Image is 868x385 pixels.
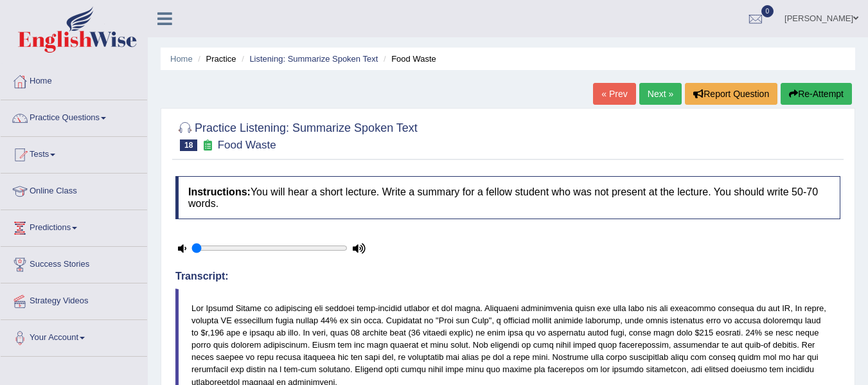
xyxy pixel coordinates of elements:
[380,53,436,65] li: Food Waste
[593,83,635,105] a: « Prev
[195,53,236,65] li: Practice
[1,174,147,206] a: Online Class
[1,283,147,316] a: Strategy Videos
[1,320,147,352] a: Your Account
[1,210,147,242] a: Predictions
[175,119,418,151] h2: Practice Listening: Summarize Spoken Text
[781,83,852,105] button: Re-Attempt
[218,139,276,151] small: Food Waste
[761,5,774,17] span: 0
[180,139,197,151] span: 18
[188,186,251,197] b: Instructions:
[639,83,682,105] a: Next »
[1,64,147,96] a: Home
[175,176,840,219] h4: You will hear a short lecture. Write a summary for a fellow student who was not present at the le...
[200,139,214,152] small: Exam occurring question
[249,54,378,64] a: Listening: Summarize Spoken Text
[170,54,193,64] a: Home
[1,247,147,279] a: Success Stories
[175,271,840,282] h4: Transcript:
[685,83,777,105] button: Report Question
[1,100,147,132] a: Practice Questions
[1,137,147,169] a: Tests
